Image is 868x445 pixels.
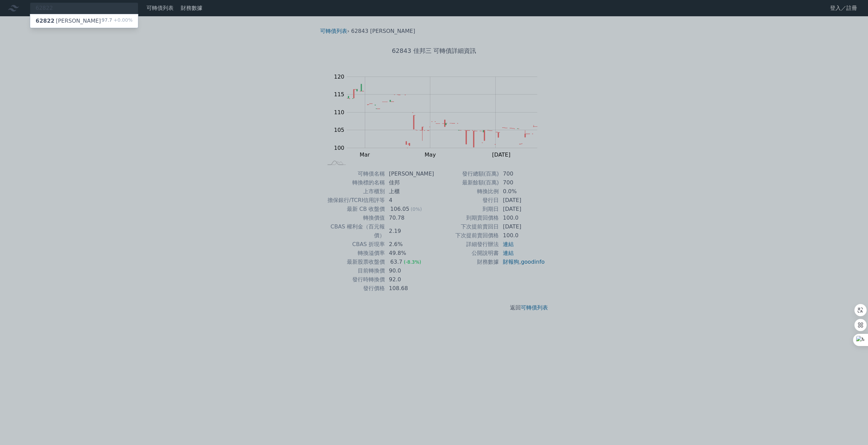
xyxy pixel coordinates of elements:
a: 62822[PERSON_NAME] 97.7+0.00% [30,14,138,28]
div: 聊天小工具 [834,412,868,445]
span: +0.00% [112,17,133,23]
div: 97.7 [102,17,133,25]
div: [PERSON_NAME] [36,17,101,25]
span: 62822 [36,18,55,24]
iframe: Chat Widget [834,412,868,445]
